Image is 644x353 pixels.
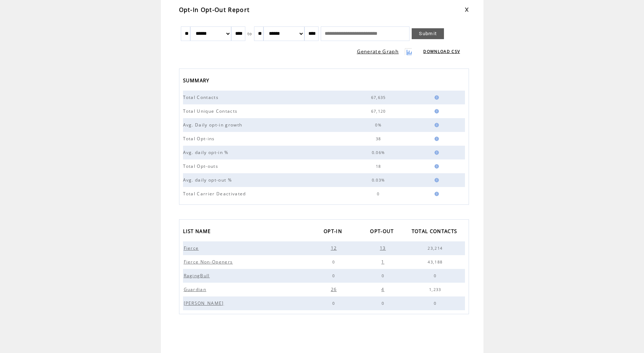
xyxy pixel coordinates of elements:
span: Avg. daily opt-in % [183,149,230,155]
span: 0 [332,273,337,278]
span: TOTAL CONTACTS [412,226,459,238]
img: help.gif [432,150,439,155]
a: OPT-IN [324,226,346,238]
span: 13 [380,245,388,251]
span: Fierce Non-Openers [184,259,235,265]
span: 1 [381,259,386,265]
img: help.gif [432,178,439,182]
a: 12 [330,245,340,250]
span: 0 [434,301,438,306]
img: help.gif [432,192,439,196]
span: Guardian [184,286,208,292]
span: Opt-In Opt-Out Report [179,6,250,14]
a: DOWNLOAD CSV [423,49,460,54]
span: Fierce [184,245,201,251]
span: 0 [332,301,337,306]
span: Total Opt-outs [183,163,220,169]
span: 67,120 [371,109,388,114]
span: OPT-OUT [370,226,395,238]
span: Total Unique Contacts [183,108,240,114]
a: RagingBull [183,273,212,278]
span: 0.03% [372,178,387,183]
a: Guardian [183,286,209,291]
a: 1 [381,259,387,264]
span: 0 [382,301,386,306]
a: Fierce [183,245,201,250]
span: 23,214 [428,246,444,251]
span: 43,188 [428,259,444,265]
span: 1,233 [429,287,443,292]
span: Total Contacts [183,94,221,100]
img: help.gif [432,95,439,100]
img: help.gif [432,137,439,141]
a: Generate Graph [357,48,399,55]
span: [PERSON_NAME] [184,300,226,306]
a: Submit [412,28,444,39]
span: 4 [381,286,386,292]
img: help.gif [432,109,439,113]
span: Avg. daily opt-out % [183,177,234,183]
span: OPT-IN [324,226,344,238]
span: LIST NAME [183,226,213,238]
span: 67,635 [371,95,388,100]
span: 12 [331,245,339,251]
span: 38 [376,136,383,141]
span: Total Opt-ins [183,136,217,142]
span: Total Carrier Deactivated [183,191,248,197]
span: 0 [377,191,381,196]
a: Fierce Non-Openers [183,259,236,264]
img: help.gif [432,123,439,127]
img: help.gif [432,164,439,169]
a: LIST NAME [183,226,215,238]
span: 0 [382,273,386,278]
span: Avg. Daily opt-in growth [183,122,244,128]
span: SUMMARY [183,75,211,87]
a: 13 [379,245,389,250]
span: 18 [376,164,383,169]
span: to [248,31,252,36]
span: 0% [375,122,383,128]
a: 26 [330,286,340,291]
a: 4 [381,286,387,291]
span: 0.06% [372,150,387,155]
a: OPT-OUT [370,226,397,238]
span: 0 [434,273,438,278]
a: TOTAL CONTACTS [412,226,461,238]
a: [PERSON_NAME] [183,300,227,305]
span: 26 [331,286,339,292]
span: RagingBull [184,273,212,279]
span: 0 [332,259,337,265]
